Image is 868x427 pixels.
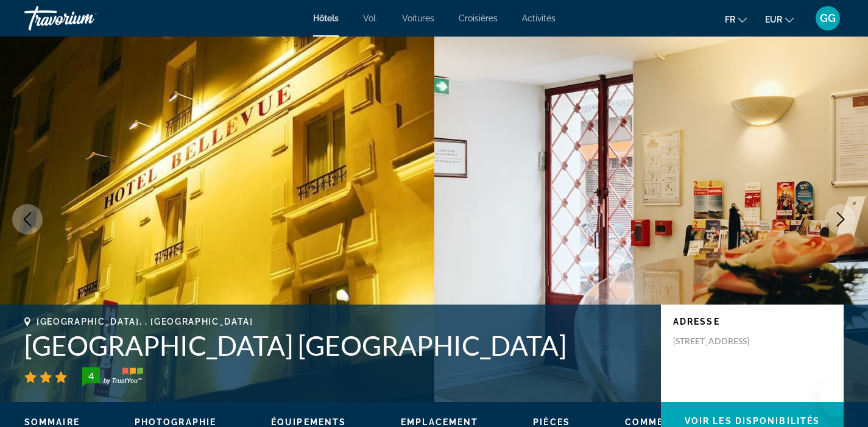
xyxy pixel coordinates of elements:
[725,10,747,28] button: Changer de langue
[401,417,478,427] span: Emplacement
[135,417,216,427] span: Photographie
[313,13,339,23] a: Hôtels
[271,417,346,427] span: Équipements
[625,417,708,427] span: Commentaires
[812,5,844,31] button: Menu utilisateur
[363,13,378,23] a: Vol.
[820,12,836,24] font: GG
[825,204,856,235] button: Next image
[24,2,146,34] a: Travorium
[24,417,80,427] span: Sommaire
[685,416,820,426] span: Voir les disponibilités
[522,13,556,23] a: Activités
[673,317,831,326] p: Adresse
[79,369,103,383] div: 4
[819,378,858,417] iframe: Bouton de lancement de la fenêtre de messagerie
[37,317,253,326] span: [GEOGRAPHIC_DATA], , [GEOGRAPHIC_DATA]
[765,15,782,24] font: EUR
[12,204,43,235] button: Previous image
[673,336,771,347] p: [STREET_ADDRESS]
[82,367,143,387] img: trustyou-badge-hor.svg
[24,330,649,361] h1: [GEOGRAPHIC_DATA] [GEOGRAPHIC_DATA]
[459,13,498,23] a: Croisières
[765,10,794,28] button: Changer de devise
[402,13,434,23] a: Voitures
[725,15,735,24] font: fr
[533,417,570,427] span: Pièces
